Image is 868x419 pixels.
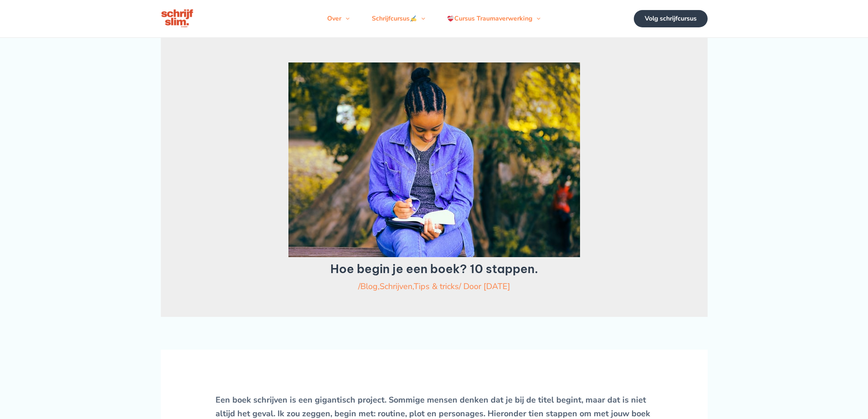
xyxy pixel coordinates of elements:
[161,8,195,29] img: schrijfcursus schrijfslim academy
[195,280,674,292] div: / / Door
[288,62,580,257] img: Hoe begin je met een boek schrijven
[316,5,551,32] nav: Navigatie op de site: Menu
[410,16,416,22] img: ✍️
[316,5,360,32] a: OverMenu schakelen
[360,281,378,292] a: Blog
[634,10,708,27] a: Volg schrijfcursus
[361,5,436,32] a: SchrijfcursusMenu schakelen
[414,281,459,292] a: Tips & tricks
[436,5,551,32] a: Cursus TraumaverwerkingMenu schakelen
[483,281,510,292] a: [DATE]
[417,5,425,32] span: Menu schakelen
[195,262,674,276] h1: Hoe begin je een boek? 10 stappen.
[341,5,349,32] span: Menu schakelen
[447,16,454,22] img: ❤️‍🩹
[380,281,412,292] a: Schrijven
[532,5,540,32] span: Menu schakelen
[360,281,459,292] span: , ,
